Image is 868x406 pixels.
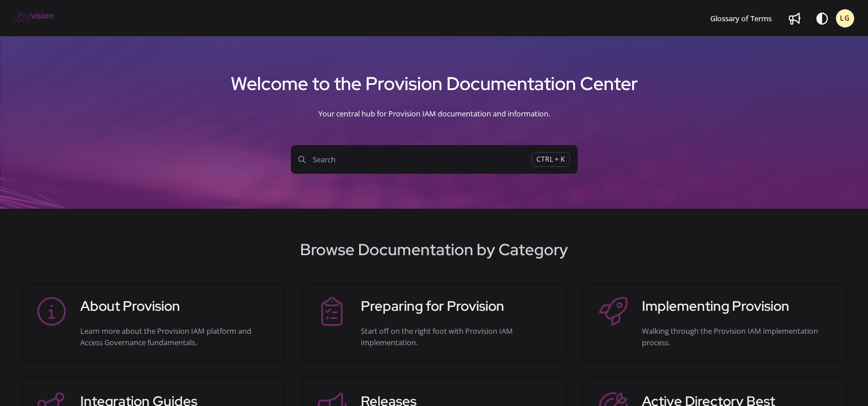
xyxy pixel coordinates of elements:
[361,325,552,348] div: Start off on the right foot with Provision IAM implementation.
[642,296,834,317] h3: Implementing Provision
[361,296,552,317] h3: Preparing for Provision
[34,296,272,348] a: About ProvisionLearn more about the Provision IAM platform and Access Governance fundamentals.
[14,68,854,99] h1: Welcome to the Provision Documentation Center
[14,12,55,25] a: Project logo
[14,237,854,261] h2: Browse Documentation by Category
[14,99,854,128] div: Your central hub for Provision IAM documentation and information.
[596,296,834,348] a: Implementing ProvisionWalking through the Provision IAM implementation process.
[710,13,772,24] span: Glossary of Terms
[813,9,831,28] button: Theme options
[80,325,272,348] div: Learn more about the Provision IAM platform and Access Governance fundamentals.
[298,154,531,165] span: Search
[14,12,55,25] img: brand logo
[80,296,272,317] h3: About Provision
[531,152,570,167] span: CTRL + K
[836,9,854,28] button: LG
[291,145,578,174] button: SearchCTRL + K
[840,13,850,24] span: LG
[642,325,834,348] div: Walking through the Provision IAM implementation process.
[315,296,552,348] a: Preparing for ProvisionStart off on the right foot with Provision IAM implementation.
[785,9,804,28] a: Whats new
